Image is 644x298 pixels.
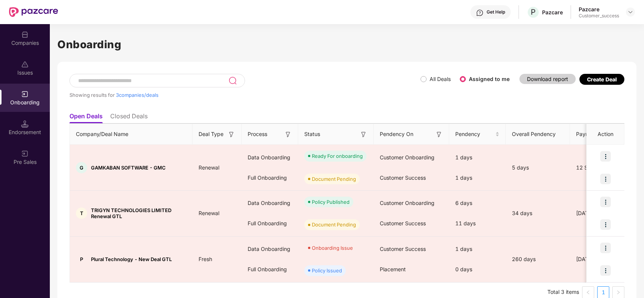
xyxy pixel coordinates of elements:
[21,150,29,157] img: svg+xml;base64,PHN2ZyB3aWR0aD0iMjAiIGhlaWdodD0iMjAiIHZpZXdCb3g9IjAgMCAyMCAyMCIgZmlsbD0ibm9uZSIgeG...
[579,6,619,13] div: Pazcare
[627,9,633,15] img: svg+xml;base64,PHN2ZyBpZD0iRHJvcGRvd24tMzJ4MzIiIHhtbG5zPSJodHRwOi8vd3d3LnczLm9yZy8yMDAwL3N2ZyIgd2...
[542,9,563,16] div: Pazcare
[21,31,29,38] img: svg+xml;base64,PHN2ZyBpZD0iQ29tcGFuaWVzIiB4bWxucz0iaHR0cDovL3d3dy53My5vcmcvMjAwMC9zdmciIHdpZHRoPS...
[476,9,484,17] img: svg+xml;base64,PHN2ZyBpZD0iSGVscC0zMngzMiIgeG1sbnM9Imh0dHA6Ly93d3cudzMub3JnLzIwMDAvc3ZnIiB3aWR0aD...
[449,124,506,145] th: Pendency
[455,130,494,138] span: Pendency
[531,8,536,17] span: P
[21,90,29,98] img: svg+xml;base64,PHN2ZyB3aWR0aD0iMjAiIGhlaWdodD0iMjAiIHZpZXdCb3g9IjAgMCAyMCAyMCIgZmlsbD0ibm9uZSIgeG...
[21,61,29,68] img: svg+xml;base64,PHN2ZyBpZD0iSXNzdWVzX2Rpc2FibGVkIiB4bWxucz0iaHR0cDovL3d3dy53My5vcmcvMjAwMC9zdmciIH...
[600,265,611,276] img: icon
[600,197,611,207] img: icon
[600,219,611,230] img: icon
[9,7,58,17] img: New Pazcare Logo
[487,9,505,15] div: Get Help
[576,130,615,138] span: Payment Done
[579,13,619,19] div: Customer_success
[600,243,611,253] img: icon
[600,151,611,162] img: icon
[587,124,624,145] th: Action
[600,174,611,184] img: icon
[21,120,29,128] img: svg+xml;base64,PHN2ZyB3aWR0aD0iMTQuNSIgaGVpZ2h0PSIxNC41IiB2aWV3Qm94PSIwIDAgMTYgMTYiIGZpbGw9Im5vbm...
